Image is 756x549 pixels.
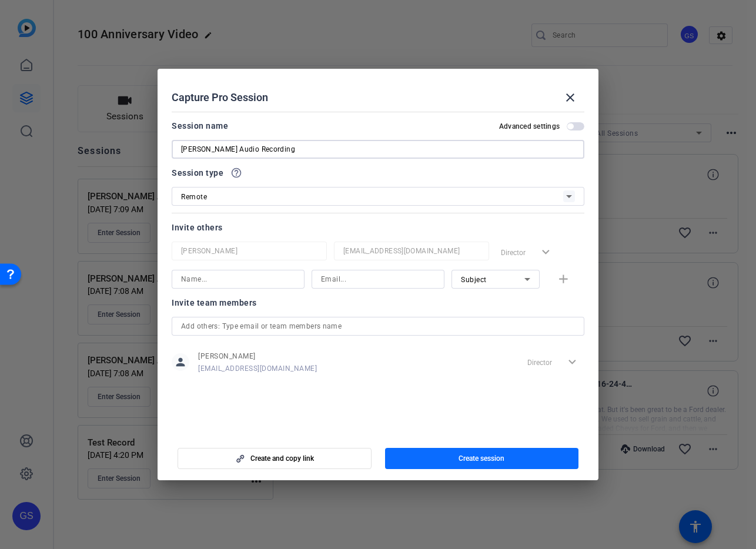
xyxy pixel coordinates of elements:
span: [PERSON_NAME] [198,352,317,361]
input: Email... [321,272,435,286]
div: Session name [172,119,228,133]
mat-icon: help_outline [230,167,242,179]
mat-icon: close [563,91,577,105]
input: Name... [181,244,317,258]
input: Email... [343,244,480,258]
span: Session type [172,166,223,180]
h2: Advanced settings [499,122,560,131]
input: Name... [181,272,295,286]
span: Remote [181,193,207,201]
span: [EMAIL_ADDRESS][DOMAIN_NAME] [198,364,317,373]
button: Create session [385,448,579,469]
span: Create session [459,454,504,463]
span: Create and copy link [250,454,314,463]
div: Invite team members [172,296,584,310]
div: Invite others [172,220,584,235]
input: Enter Session Name [181,142,575,156]
span: Subject [461,276,487,284]
button: Create and copy link [178,448,372,469]
input: Add others: Type email or team members name [181,319,575,333]
mat-icon: person [172,353,189,371]
div: Capture Pro Session [172,83,584,112]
